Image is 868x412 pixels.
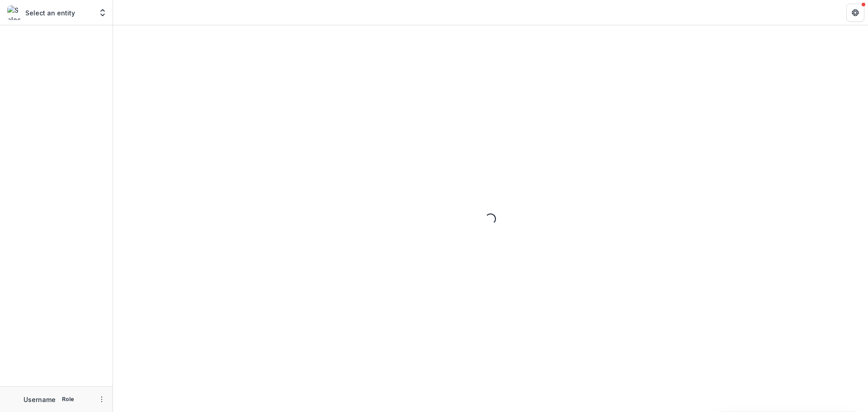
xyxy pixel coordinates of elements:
p: Select an entity [25,8,75,18]
button: Open entity switcher [96,4,109,22]
p: Username [24,395,56,404]
p: Role [59,395,77,403]
button: Get Help [846,4,864,22]
img: Select an entity [7,5,22,20]
button: More [96,394,107,405]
